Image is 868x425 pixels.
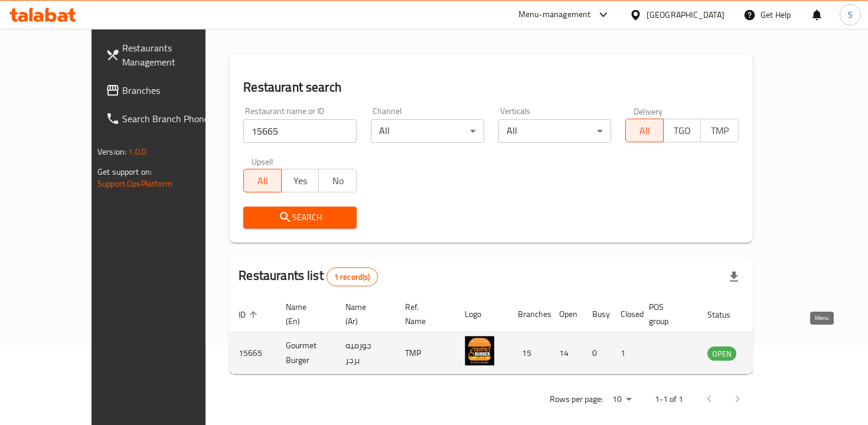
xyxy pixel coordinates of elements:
[455,296,508,332] th: Logo
[239,308,261,322] span: ID
[631,122,659,139] span: All
[345,300,381,328] span: Name (Ar)
[720,263,748,291] div: Export file
[550,392,603,407] p: Rows per page:
[249,172,277,189] span: All
[281,169,319,192] button: Yes
[508,332,550,374] td: 15
[122,41,227,69] span: Restaurants Management
[276,332,336,374] td: Gourmet Burger
[706,122,734,139] span: TMP
[647,8,725,21] div: [GEOGRAPHIC_DATA]
[96,34,236,76] a: Restaurants Management
[498,119,612,143] div: All
[396,332,455,374] td: TMP
[707,346,736,361] div: OPEN
[668,122,697,139] span: TGO
[96,76,236,104] a: Branches
[243,207,357,228] button: Search
[518,8,591,22] div: Menu-management
[848,8,853,21] span: S
[318,169,357,192] button: No
[229,332,276,374] td: 15665
[286,300,322,328] span: Name (En)
[611,332,639,374] td: 1
[253,210,347,225] span: Search
[243,169,282,192] button: All
[707,347,736,361] span: OPEN
[243,119,357,143] input: Search for restaurant name or ID..
[405,300,441,328] span: Ref. Name
[336,332,396,374] td: جورميه برجر
[550,332,583,374] td: 14
[96,104,236,133] a: Search Branch Phone
[97,144,126,159] span: Version:
[327,272,377,283] span: 1 record(s)
[634,107,663,115] label: Delivery
[229,296,801,374] table: enhanced table
[243,79,739,96] h2: Restaurant search
[324,172,352,189] span: No
[583,296,611,332] th: Busy
[229,12,345,31] h2: Menu management
[371,119,484,143] div: All
[128,144,146,159] span: 1.0.0
[465,336,494,365] img: Gourmet Burger
[663,119,701,142] button: TGO
[122,112,227,126] span: Search Branch Phone
[508,296,550,332] th: Branches
[611,296,639,332] th: Closed
[286,172,315,189] span: Yes
[97,176,172,191] a: Support.OpsPlatform
[625,119,664,142] button: All
[550,296,583,332] th: Open
[239,267,377,286] h2: Restaurants list
[122,83,227,97] span: Branches
[97,164,152,179] span: Get support on:
[608,391,636,408] div: Rows per page:
[700,119,739,142] button: TMP
[252,157,273,165] label: Upsell
[707,308,746,322] span: Status
[583,332,611,374] td: 0
[655,392,683,407] p: 1-1 of 1
[649,300,684,328] span: POS group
